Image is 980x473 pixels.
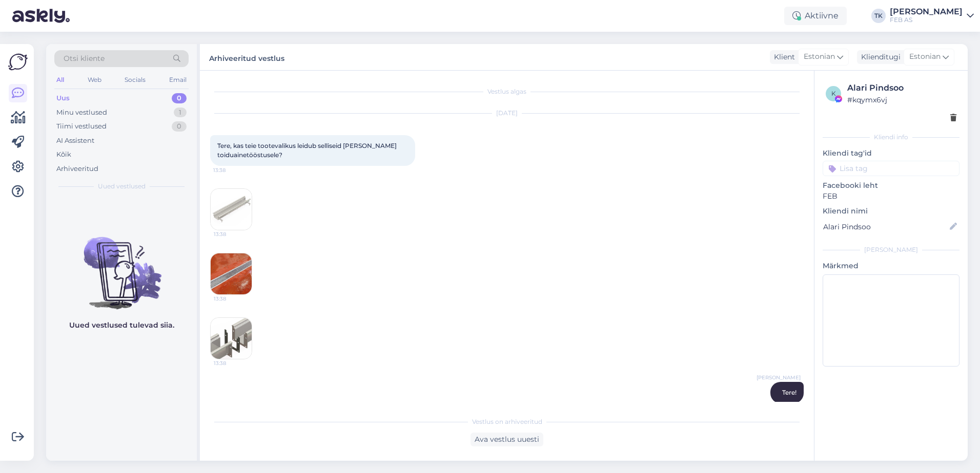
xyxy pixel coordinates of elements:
[56,121,107,132] div: Tiimi vestlused
[54,73,66,87] div: All
[871,9,886,23] div: TK
[122,73,148,87] div: Socials
[64,53,105,64] span: Otsi kliente
[98,182,146,191] span: Uued vestlused
[823,245,959,254] div: [PERSON_NAME]
[217,142,398,159] span: Tere, kas teie tootevalikus leidub selliseid [PERSON_NAME] toiduainetööstusele?
[214,295,252,303] span: 13:38
[847,94,956,105] div: # kqymx6vj
[909,51,941,62] span: Estonian
[46,219,197,311] img: No chats
[831,90,836,97] span: k
[213,166,252,174] span: 13:38
[209,50,284,64] label: Arhiveeritud vestlus
[857,52,901,62] div: Klienditugi
[471,433,543,446] div: Ava vestlus uuesti
[782,389,797,396] span: Tere!
[86,73,104,87] div: Web
[56,107,107,118] div: Minu vestlused
[8,52,28,72] img: Askly Logo
[211,189,252,230] img: Attachment
[890,8,974,24] a: [PERSON_NAME]FEB AS
[770,52,795,62] div: Klient
[784,7,847,25] div: Aktiivne
[56,149,71,160] div: Kõik
[823,161,959,176] input: Lisa tag
[757,374,801,381] span: [PERSON_NAME]
[214,230,252,238] span: 13:38
[890,8,963,16] div: [PERSON_NAME]
[823,221,948,232] input: Lisa nimi
[174,107,187,118] div: 1
[823,133,959,142] div: Kliendi info
[823,191,959,202] p: FEB
[210,87,804,96] div: Vestlus algas
[804,51,835,62] span: Estonian
[823,261,959,271] p: Märkmed
[56,93,70,103] div: Uus
[167,73,189,87] div: Email
[210,109,804,118] div: [DATE]
[56,136,94,146] div: AI Assistent
[823,206,959,217] p: Kliendi nimi
[823,180,959,191] p: Facebooki leht
[847,82,956,94] div: Alari Pindsoo
[823,148,959,159] p: Kliendi tag'id
[69,320,174,331] p: Uued vestlused tulevad siia.
[172,93,187,103] div: 0
[472,417,542,426] span: Vestlus on arhiveeritud
[890,16,963,24] div: FEB AS
[172,121,187,132] div: 0
[211,253,252,294] img: Attachment
[214,359,252,367] span: 13:38
[211,318,252,359] img: Attachment
[56,164,98,174] div: Arhiveeritud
